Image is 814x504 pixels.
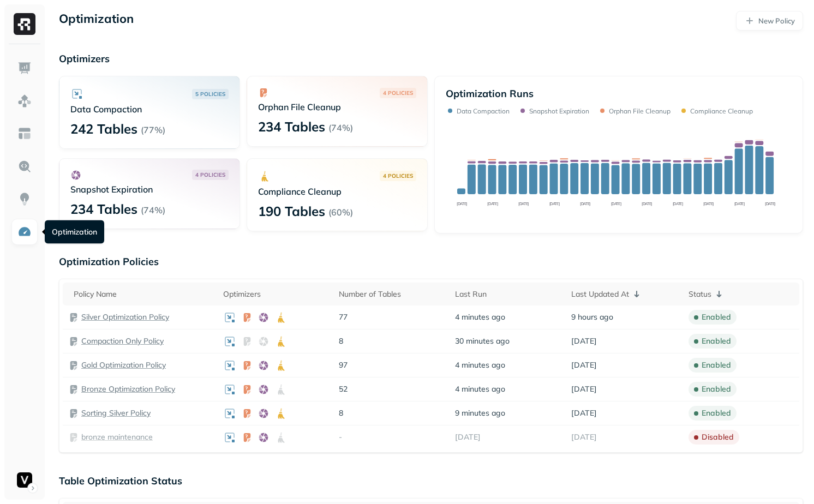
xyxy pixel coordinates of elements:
[81,360,166,370] a: Gold Optimization Policy
[17,159,32,173] img: Query Explorer
[339,336,444,346] p: 8
[70,104,229,115] p: Data Compaction
[702,408,731,418] p: enabled
[455,336,510,346] span: 30 minutes ago
[736,11,803,31] a: New Policy
[455,289,560,299] div: Last Run
[455,360,505,370] span: 4 minutes ago
[17,192,32,206] img: Insights
[580,201,590,206] tspan: [DATE]
[17,225,32,239] img: Optimization
[571,336,597,346] span: [DATE]
[571,360,597,370] span: [DATE]
[571,312,613,322] span: 9 hours ago
[455,312,505,322] span: 4 minutes ago
[455,408,505,418] span: 9 minutes ago
[689,287,794,301] div: Status
[765,201,775,206] tspan: [DATE]
[455,432,481,442] span: [DATE]
[673,201,683,206] tspan: [DATE]
[339,384,444,394] p: 52
[195,90,225,98] p: 5 POLICIES
[339,408,444,418] p: 8
[455,384,505,394] span: 4 minutes ago
[17,472,32,488] img: Voodoo
[571,408,597,418] span: [DATE]
[195,171,225,179] p: 4 POLICIES
[74,289,212,299] div: Policy Name
[702,432,734,442] p: disabled
[81,336,164,346] a: Compaction Only Policy
[487,201,498,206] tspan: [DATE]
[81,384,175,394] a: Bronze Optimization Policy
[383,172,413,180] p: 4 POLICIES
[59,255,803,268] p: Optimization Policies
[258,202,325,220] p: 190 Tables
[59,52,803,65] p: Optimizers
[518,201,529,206] tspan: [DATE]
[702,312,731,322] p: enabled
[59,11,134,31] p: Optimization
[70,120,137,137] p: 242 Tables
[529,107,589,115] p: Snapshot Expiration
[339,289,444,299] div: Number of Tables
[258,186,416,197] p: Compliance Cleanup
[45,220,104,244] div: Optimization
[81,408,151,418] a: Sorting Silver Policy
[70,184,229,195] p: Snapshot Expiration
[81,312,169,322] a: Silver Optimization Policy
[702,336,731,346] p: enabled
[383,89,413,97] p: 4 POLICIES
[702,384,731,394] p: enabled
[457,201,467,206] tspan: [DATE]
[59,475,803,487] p: Table Optimization Status
[457,107,510,115] p: Data Compaction
[571,287,678,301] div: Last Updated At
[642,201,652,206] tspan: [DATE]
[703,201,714,206] tspan: [DATE]
[70,200,137,218] p: 234 Tables
[223,289,328,299] div: Optimizers
[258,101,416,112] p: Orphan File Cleanup
[339,312,444,322] p: 77
[702,360,731,370] p: enabled
[17,61,32,75] img: Dashboard
[81,432,153,442] a: bronze maintenance
[734,201,745,206] tspan: [DATE]
[758,16,795,26] p: New Policy
[611,201,621,206] tspan: [DATE]
[339,360,444,370] p: 97
[17,94,32,108] img: Assets
[446,87,534,100] p: Optimization Runs
[690,107,753,115] p: Compliance Cleanup
[571,384,597,394] span: [DATE]
[258,118,325,135] p: 234 Tables
[549,201,560,206] tspan: [DATE]
[141,124,165,135] p: ( 77% )
[571,432,597,442] span: [DATE]
[339,432,444,442] p: -
[328,122,353,133] p: ( 74% )
[141,205,165,215] p: ( 74% )
[609,107,671,115] p: Orphan File Cleanup
[17,127,32,141] img: Asset Explorer
[328,207,353,218] p: ( 60% )
[14,13,35,35] img: Ryft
